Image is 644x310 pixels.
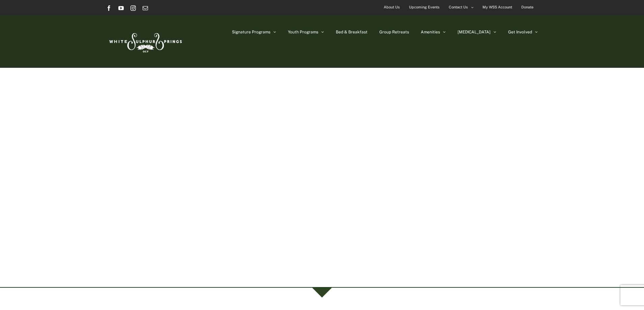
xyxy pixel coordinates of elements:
a: Instagram [130,5,136,11]
img: White Sulphur Springs Logo [106,26,184,57]
span: Donate [521,2,533,12]
span: About Us [384,2,400,12]
a: Bed & Breakfast [336,15,368,49]
span: Upcoming Events [409,2,440,12]
span: Amenities [421,30,440,34]
span: Bed & Breakfast [336,30,368,34]
span: Youth Programs [288,30,318,34]
span: [MEDICAL_DATA] [458,30,491,34]
span: Signature Programs [232,30,270,34]
a: Facebook [106,5,112,11]
span: Get Involved [508,30,532,34]
a: Group Retreats [379,15,409,49]
span: Contact Us [449,2,468,12]
a: Email [143,5,148,11]
span: Group Retreats [379,30,409,34]
a: Youth Programs [288,15,324,49]
nav: Main Menu [232,15,538,49]
a: YouTube [118,5,124,11]
a: Signature Programs [232,15,276,49]
a: [MEDICAL_DATA] [458,15,496,49]
a: Get Involved [508,15,538,49]
span: My WSS Account [482,2,512,12]
a: Amenities [421,15,446,49]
